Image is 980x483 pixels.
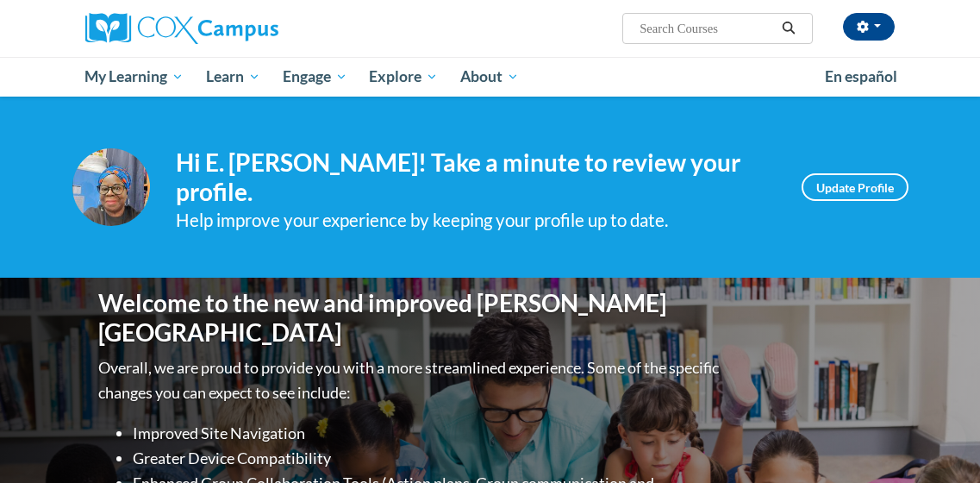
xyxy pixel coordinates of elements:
[369,66,438,87] span: Explore
[98,355,723,405] p: Overall, we are proud to provide you with a more streamlined experience. Some of the specific cha...
[206,66,260,87] span: Learn
[802,173,908,201] a: Update Profile
[72,148,150,226] img: Profile Image
[825,67,897,85] span: En español
[133,446,723,471] li: Greater Device Compatibility
[814,59,908,95] a: En español
[283,66,347,87] span: Engage
[272,57,359,97] a: Engage
[195,57,272,97] a: Learn
[85,13,338,44] a: Cox Campus
[133,421,723,446] li: Improved Site Navigation
[176,148,776,206] h4: Hi E. [PERSON_NAME]! Take a minute to review your profile.
[358,57,449,97] a: Explore
[843,13,895,41] button: Account Settings
[176,206,776,235] div: Help improve your experience by keeping your profile up to date.
[84,66,184,87] span: My Learning
[74,57,196,97] a: My Learning
[72,57,908,97] div: Main menu
[98,289,723,347] h1: Welcome to the new and improved [PERSON_NAME][GEOGRAPHIC_DATA]
[449,57,530,97] a: About
[638,18,776,39] input: Search Courses
[460,66,519,87] span: About
[911,414,966,469] iframe: Button to launch messaging window
[776,18,802,39] button: Search
[85,13,278,44] img: Cox Campus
